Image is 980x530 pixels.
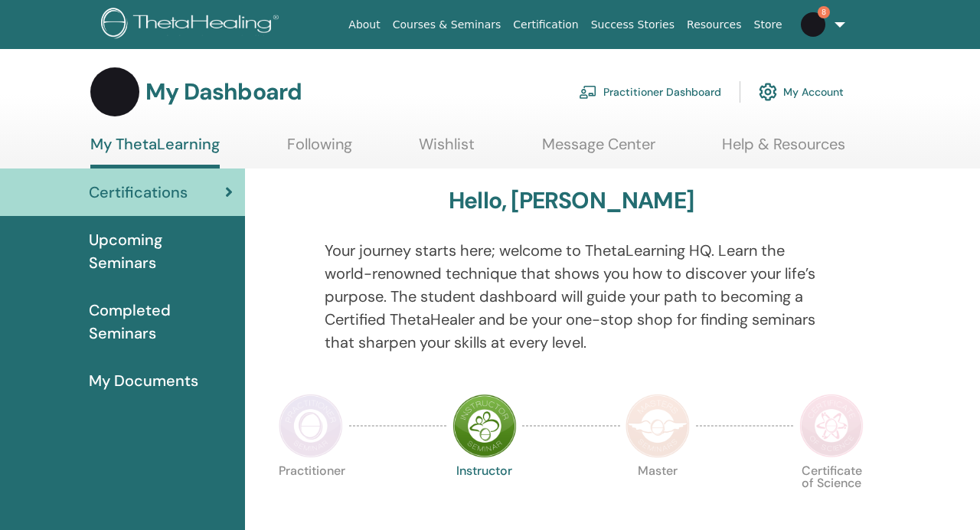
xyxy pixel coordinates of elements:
a: My ThetaLearning [90,135,220,168]
img: cog.svg [759,79,777,105]
a: Success Stories [585,11,681,39]
a: About [342,11,386,39]
img: Instructor [452,394,517,458]
span: My Documents [89,369,198,392]
a: Certification [507,11,584,39]
span: Completed Seminars [89,299,233,345]
h3: Hello, [PERSON_NAME] [449,187,694,214]
img: Certificate of Science [799,394,864,458]
p: Practitioner [279,465,343,529]
p: Master [626,465,690,529]
img: default.jpg [90,67,139,116]
img: default.jpg [801,12,825,37]
p: Your journey starts here; welcome to ThetaLearning HQ. Learn the world-renowned technique that sh... [325,239,818,354]
p: Instructor [452,465,517,529]
img: chalkboard-teacher.svg [579,85,597,99]
span: Upcoming Seminars [89,228,233,274]
a: Resources [681,11,748,39]
img: logo.png [101,8,284,42]
a: My Account [759,75,844,109]
img: Master [626,394,690,458]
span: 8 [818,6,830,18]
a: Courses & Seminars [387,11,508,39]
a: Store [748,11,789,39]
a: Wishlist [419,135,475,165]
a: Following [287,135,352,165]
p: Certificate of Science [799,465,864,529]
a: Help & Resources [722,135,845,165]
img: Practitioner [279,394,343,458]
a: Message Center [542,135,655,165]
a: Practitioner Dashboard [579,75,721,109]
span: Certifications [89,181,188,204]
h3: My Dashboard [145,78,302,106]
